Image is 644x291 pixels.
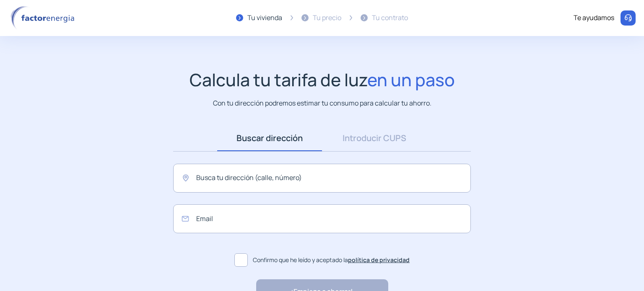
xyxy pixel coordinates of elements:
[367,68,455,91] span: en un paso
[624,14,632,22] img: llamar
[217,125,322,151] a: Buscar dirección
[213,98,431,108] p: Con tu dirección podremos estimar tu consumo para calcular tu ahorro.
[322,125,427,151] a: Introducir CUPS
[247,13,282,23] div: Tu vivienda
[313,13,341,23] div: Tu precio
[253,255,410,265] span: Confirmo que he leído y aceptado la
[574,13,614,23] div: Te ayudamos
[372,13,408,23] div: Tu contrato
[348,256,410,264] a: política de privacidad
[8,6,80,30] img: logo factor
[190,70,455,90] h1: Calcula tu tarifa de luz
